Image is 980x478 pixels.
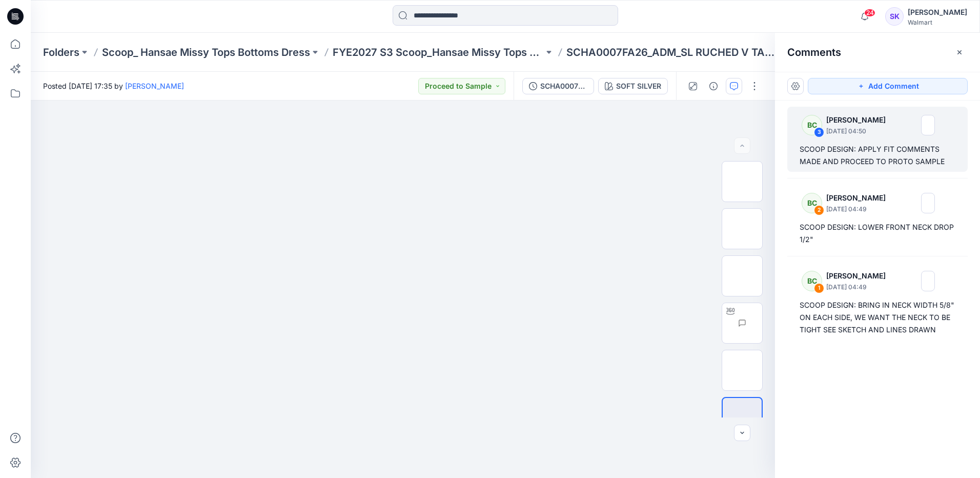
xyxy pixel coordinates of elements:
[800,221,955,246] div: SCOOP DESIGN: LOWER FRONT NECK DROP 1/2"
[826,270,892,282] p: [PERSON_NAME]
[522,78,594,94] button: SCHA0007FA26_ADM_SL RUCHED V TANK
[826,192,892,204] p: [PERSON_NAME]
[826,114,892,126] p: [PERSON_NAME]
[705,78,722,94] button: Details
[826,282,892,292] p: [DATE] 04:49
[333,45,544,59] a: FYE2027 S3 Scoop_Hansae Missy Tops Bottoms Dress Board
[814,127,824,137] div: 3
[616,81,661,92] div: SOFT SILVER
[826,204,892,214] p: [DATE] 04:49
[826,126,892,136] p: [DATE] 04:50
[908,6,967,18] div: [PERSON_NAME]
[125,82,184,90] a: [PERSON_NAME]
[43,45,79,59] a: Folders
[885,7,904,26] div: SK
[787,46,841,58] h2: Comments
[802,193,822,213] div: BC
[540,81,587,92] div: SCHA0007FA26_ADM_SL RUCHED V TANK
[802,115,822,135] div: BC
[800,299,955,336] div: SCOOP DESIGN: BRING IN NECK WIDTH 5/8" ON EACH SIDE, WE WANT THE NECK TO BE TIGHT SEE SKETCH AND ...
[908,18,967,26] div: Walmart
[808,78,968,94] button: Add Comment
[598,78,668,94] button: SOFT SILVER
[814,205,824,215] div: 2
[43,81,184,91] span: Posted [DATE] 17:35 by
[802,271,822,291] div: BC
[566,45,778,59] p: SCHA0007FA26_ADM_SL RUCHED V TANK
[102,45,310,59] a: Scoop_ Hansae Missy Tops Bottoms Dress
[800,143,955,168] div: SCOOP DESIGN: APPLY FIT COMMENTS MADE AND PROCEED TO PROTO SAMPLE
[814,283,824,293] div: 1
[864,9,875,17] span: 24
